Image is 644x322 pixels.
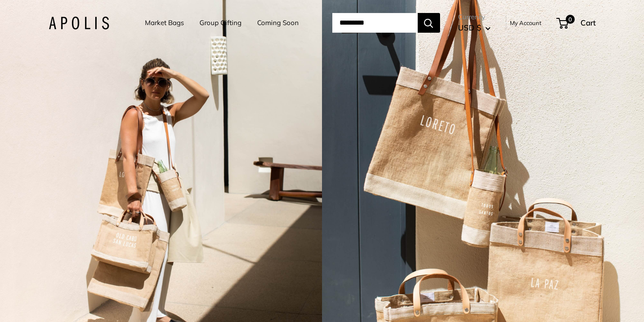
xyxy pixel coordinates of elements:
a: My Account [510,17,542,28]
span: 0 [565,15,574,24]
a: Coming Soon [257,17,299,29]
span: Currency [458,11,491,23]
img: Apolis [49,17,109,30]
button: USD $ [458,21,491,35]
a: 0 Cart [557,16,596,30]
span: Cart [580,18,596,27]
a: Market Bags [145,17,184,29]
a: Group Gifting [199,17,241,29]
input: Search... [332,13,418,33]
span: USD $ [458,23,481,32]
button: Search [418,13,440,33]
